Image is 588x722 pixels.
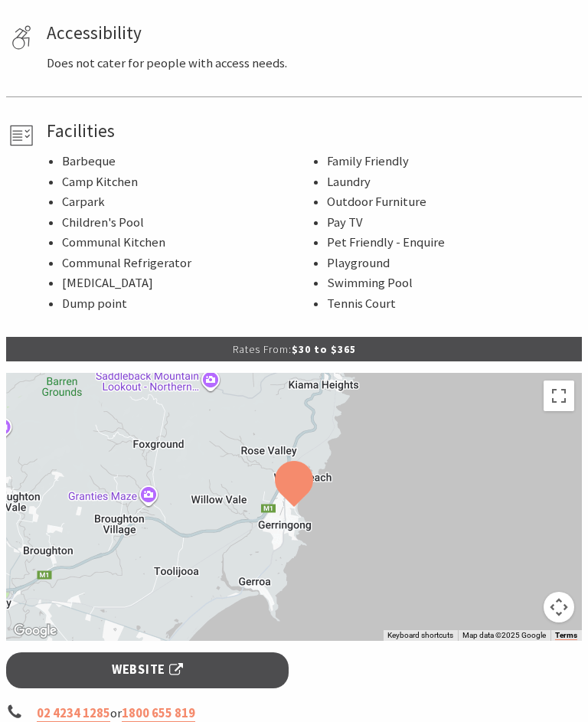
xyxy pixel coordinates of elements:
img: Google [10,621,60,641]
span: Website [112,660,183,681]
li: Pay TV [327,213,577,234]
h4: Accessibility [47,22,577,44]
li: Communal Refrigerator [62,253,312,274]
li: Family Friendly [327,152,577,172]
h4: Facilities [47,120,577,142]
button: Toggle fullscreen view [544,381,574,411]
a: Click to see this area on Google Maps [10,621,60,641]
p: Does not cater for people with access needs. [47,54,577,74]
span: Map data ©2025 Google [462,631,546,639]
li: Laundry [327,172,577,193]
li: Barbeque [62,152,312,172]
li: Outdoor Furniture [327,192,577,213]
a: Website [6,652,289,688]
li: Communal Kitchen [62,233,312,253]
li: Children's Pool [62,213,312,234]
li: Playground [327,253,577,274]
li: Swimming Pool [327,273,577,294]
span: Rates From: [233,342,292,356]
li: Camp Kitchen [62,172,312,193]
button: Keyboard shortcuts [387,630,453,641]
li: Tennis Court [327,294,577,315]
a: 1800 655 819 [122,705,195,722]
a: 02 4234 1285 [37,705,110,722]
p: $30 to $365 [6,337,582,361]
li: Pet Friendly - Enquire [327,233,577,253]
li: Carpark [62,192,312,213]
li: Dump point [62,294,312,315]
a: Terms (opens in new tab) [555,631,577,640]
li: [MEDICAL_DATA] [62,273,312,294]
button: Map camera controls [544,592,574,622]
